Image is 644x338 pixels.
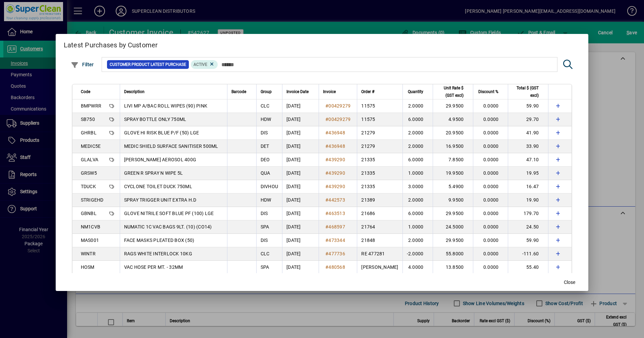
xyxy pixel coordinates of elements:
[325,103,328,109] span: #
[508,140,548,153] td: 33.90
[437,84,470,99] div: Unit Rate $ (GST excl)
[325,170,328,176] span: #
[325,197,328,203] span: #
[323,210,347,217] a: #463513
[361,88,374,95] span: Order #
[124,184,192,189] span: CYCLONE TOILET DUCK 750ML
[328,143,345,149] span: 436948
[508,153,548,167] td: 47.10
[433,126,473,140] td: 20.9500
[81,117,95,122] span: SB750
[328,251,345,256] span: 477736
[323,223,347,230] a: #468597
[512,84,545,99] div: Total $ (GST excl)
[328,264,345,270] span: 480568
[402,167,433,180] td: 1.0000
[325,264,328,270] span: #
[110,61,186,68] span: Customer Product Latest Purchase
[473,113,508,126] td: 0.0000
[357,153,402,167] td: 21335
[231,88,252,95] div: Barcode
[81,211,97,216] span: GBNBL
[323,156,347,163] a: #439290
[261,184,278,189] span: DIVHOU
[124,211,214,216] span: GLOVE NITRILE SOFT BLUE PF (100) LGE
[433,167,473,180] td: 19.9500
[124,130,199,135] span: GLOVE HI RISK BLUE P/F (50) LGE
[433,113,473,126] td: 4.9500
[325,238,328,243] span: #
[323,263,347,271] a: #480568
[402,261,433,274] td: 4.0000
[357,220,402,234] td: 21764
[325,130,328,135] span: #
[328,130,345,135] span: 436948
[124,157,197,162] span: [PERSON_NAME] AEROSOL 400G
[81,130,97,135] span: GHRBL
[81,184,96,189] span: TDUCK
[81,224,101,229] span: NM1CVB
[357,126,402,140] td: 21279
[508,167,548,180] td: 19.95
[328,184,345,189] span: 439290
[81,251,96,256] span: WINTR
[231,88,246,95] span: Barcode
[323,183,347,190] a: #439290
[328,117,351,122] span: 00429279
[433,207,473,220] td: 29.9500
[357,99,402,113] td: 11575
[194,62,207,67] span: Active
[282,113,319,126] td: [DATE]
[433,220,473,234] td: 24.5000
[357,247,402,261] td: RE 477281
[124,238,195,243] span: FACE MASKS PLEATED BOX (50)
[508,207,548,220] td: 179.70
[69,58,96,71] button: Filter
[124,88,145,95] span: Description
[261,88,278,95] div: Group
[402,153,433,167] td: 6.0000
[508,220,548,234] td: 24.50
[323,102,353,110] a: #00429279
[261,238,268,243] span: DIS
[408,88,423,95] span: Quantity
[508,180,548,194] td: 16.47
[282,140,319,153] td: [DATE]
[473,234,508,247] td: 0.0000
[477,88,504,95] div: Discount %
[473,207,508,220] td: 0.0000
[402,194,433,207] td: 2.0000
[261,170,270,176] span: QUA
[357,180,402,194] td: 21335
[323,196,347,204] a: #442573
[433,247,473,261] td: 55.8000
[402,180,433,194] td: 3.0000
[261,130,268,135] span: DIS
[402,207,433,220] td: 6.0000
[478,88,498,95] span: Discount %
[81,197,104,203] span: STRIGEHD
[81,103,102,109] span: BMPWRR
[402,220,433,234] td: 1.0000
[357,167,402,180] td: 21335
[402,234,433,247] td: 2.0000
[508,261,548,274] td: 55.40
[402,99,433,113] td: 2.0000
[473,220,508,234] td: 0.0000
[328,211,345,216] span: 463513
[508,247,548,261] td: -111.60
[433,99,473,113] td: 29.9500
[286,88,315,95] div: Invoice Date
[328,224,345,229] span: 468597
[124,88,223,95] div: Description
[402,247,433,261] td: -2.0000
[124,103,208,109] span: LIVI MP A/BAC ROLL WIPES (90) PINK
[325,143,328,149] span: #
[261,264,269,270] span: SPA
[402,140,433,153] td: 2.0000
[124,251,192,256] span: RAGS WHITE INTERLOCK 10KG
[261,88,272,95] span: Group
[325,157,328,162] span: #
[81,88,116,95] div: Code
[282,261,319,274] td: [DATE]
